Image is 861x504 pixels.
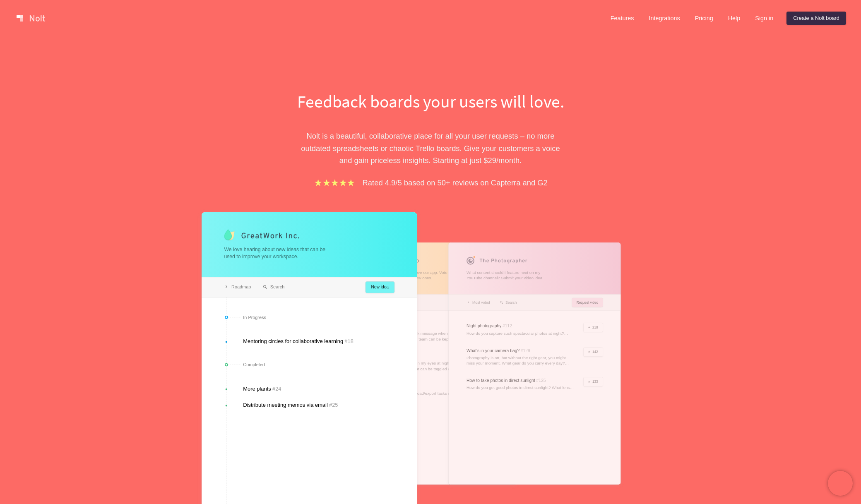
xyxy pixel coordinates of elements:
[642,12,686,25] a: Integrations
[688,12,720,25] a: Pricing
[288,130,573,166] p: Nolt is a beautiful, collaborative place for all your user requests – no more outdated spreadshee...
[786,12,846,25] a: Create a Nolt board
[363,177,548,189] p: Rated 4.9/5 based on 50+ reviews on Capterra and G2
[604,12,641,25] a: Features
[828,471,853,496] iframe: Chatra live chat
[722,12,747,25] a: Help
[748,12,780,25] a: Sign in
[313,178,356,187] img: stars.b067e34983.png
[288,89,573,113] h1: Feedback boards your users will love.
